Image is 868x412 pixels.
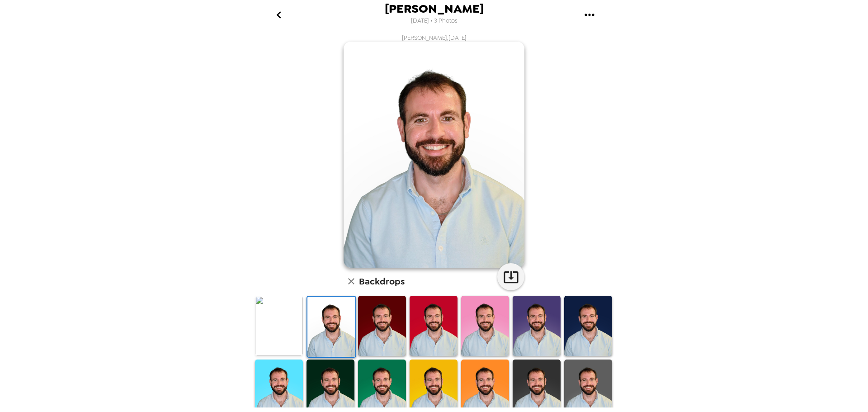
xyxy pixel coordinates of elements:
[359,274,405,289] h6: Backdrops
[385,3,484,15] span: [PERSON_NAME]
[411,15,458,27] span: [DATE] • 3 Photos
[344,42,524,268] img: user
[402,34,467,42] span: [PERSON_NAME] , [DATE]
[255,296,303,356] img: Original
